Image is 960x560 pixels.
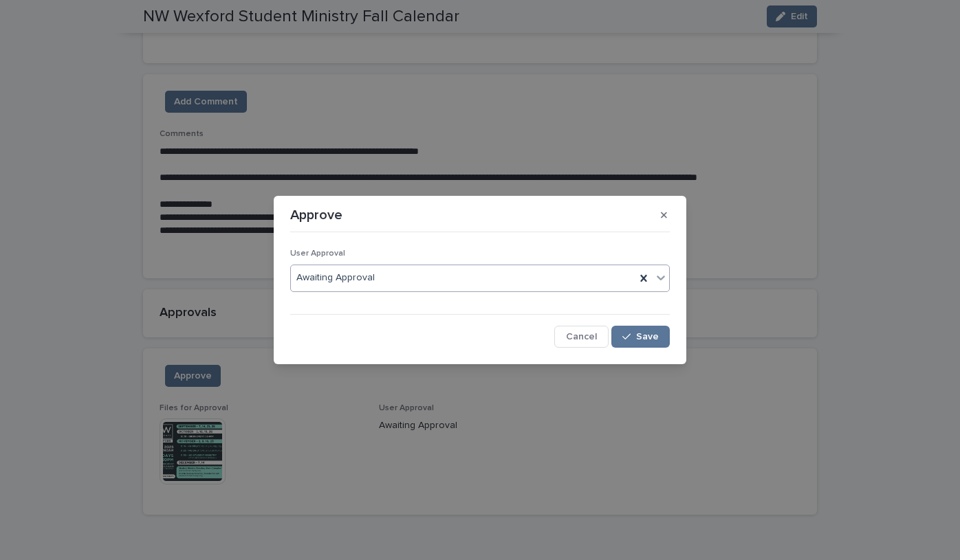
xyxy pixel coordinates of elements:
[566,332,597,341] span: Cancel
[296,271,375,285] span: Awaiting Approval
[611,326,670,348] button: Save
[554,326,609,348] button: Cancel
[636,332,659,341] span: Save
[290,207,342,223] p: Approve
[290,249,345,258] span: User Approval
